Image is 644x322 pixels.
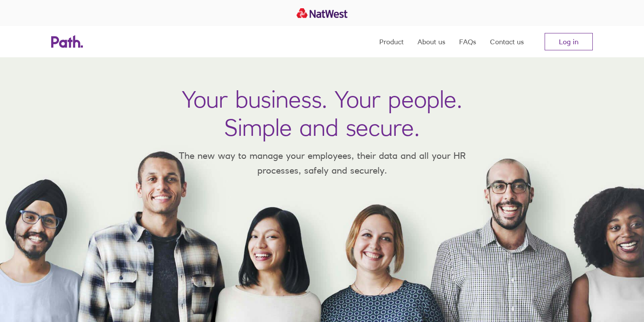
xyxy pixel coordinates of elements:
[379,26,404,57] a: Product
[166,148,478,177] p: The new way to manage your employees, their data and all your HR processes, safely and securely.
[459,26,476,57] a: FAQs
[490,26,524,57] a: Contact us
[417,26,445,57] a: About us
[545,33,593,50] a: Log in
[182,85,462,141] h1: Your business. Your people. Simple and secure.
